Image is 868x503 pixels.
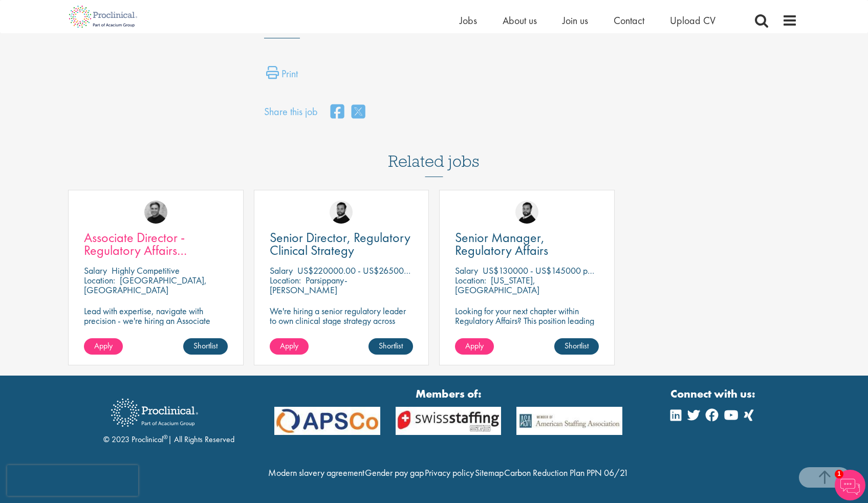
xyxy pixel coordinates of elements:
iframe: reCAPTCHA [7,465,138,496]
a: Shortlist [183,338,228,355]
a: share on twitter [352,101,365,123]
p: Highly Competitive [112,265,180,276]
a: Associate Director - Regulatory Affairs Consultant [84,231,228,257]
span: Apply [465,340,484,351]
h3: Related jobs [388,127,480,177]
strong: Connect with us: [670,386,757,402]
img: Nick Walker [515,201,538,224]
p: Looking for your next chapter within Regulatory Affairs? This position leading projects and worki... [455,306,599,345]
span: Location: [455,274,486,286]
span: Location: [270,274,301,286]
span: Salary [270,265,293,276]
p: [GEOGRAPHIC_DATA], [GEOGRAPHIC_DATA] [84,274,207,296]
img: APSCo [388,407,509,435]
span: Salary [455,265,478,276]
span: Apply [94,340,113,351]
img: Nick Walker [330,201,353,224]
label: Share this job [264,104,318,119]
span: 1 [835,470,843,478]
img: Chatbot [835,470,865,500]
a: Contact [614,14,644,27]
a: Apply [270,338,309,355]
span: Apply [280,340,298,351]
a: Shortlist [554,338,599,355]
span: Associate Director - Regulatory Affairs Consultant [84,229,187,272]
a: Senior Director, Regulatory Clinical Strategy [270,231,414,257]
p: We're hiring a senior regulatory leader to own clinical stage strategy across multiple programs. [270,306,414,335]
a: share on facebook [331,101,344,123]
a: Jobs [460,14,477,27]
a: Upload CV [670,14,715,27]
a: Gender pay gap [365,467,424,478]
a: Privacy policy [425,467,474,478]
a: Sitemap [475,467,504,478]
img: APSCo [267,407,388,435]
span: Senior Manager, Regulatory Affairs [455,229,548,259]
a: Apply [455,338,494,355]
a: Modern slavery agreement [268,467,364,478]
a: Senior Manager, Regulatory Affairs [455,231,599,257]
strong: Members of: [274,386,622,402]
span: Location: [84,274,115,286]
span: Salary [84,265,107,276]
a: Apply [84,338,123,355]
img: Peter Duvall [144,201,167,224]
p: [US_STATE], [GEOGRAPHIC_DATA] [455,274,539,296]
p: Lead with expertise, navigate with precision - we're hiring an Associate Director to shape regula... [84,306,228,355]
a: Shortlist [368,338,413,355]
p: US$130000 - US$145000 per annum [483,265,620,276]
span: Senior Director, Regulatory Clinical Strategy [270,229,410,259]
div: © 2023 Proclinical | All Rights Reserved [103,391,234,446]
sup: ® [163,433,168,441]
a: About us [503,14,537,27]
a: Carbon Reduction Plan PPN 06/21 [504,467,628,478]
p: Parsippany-[PERSON_NAME][GEOGRAPHIC_DATA], [GEOGRAPHIC_DATA] [270,274,357,315]
p: US$220000.00 - US$265000 per annum + Highly Competitive Salary [297,265,550,276]
img: Proclinical Recruitment [103,391,206,434]
a: Print [266,66,298,86]
a: Join us [562,14,588,27]
img: APSCo [509,407,630,435]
